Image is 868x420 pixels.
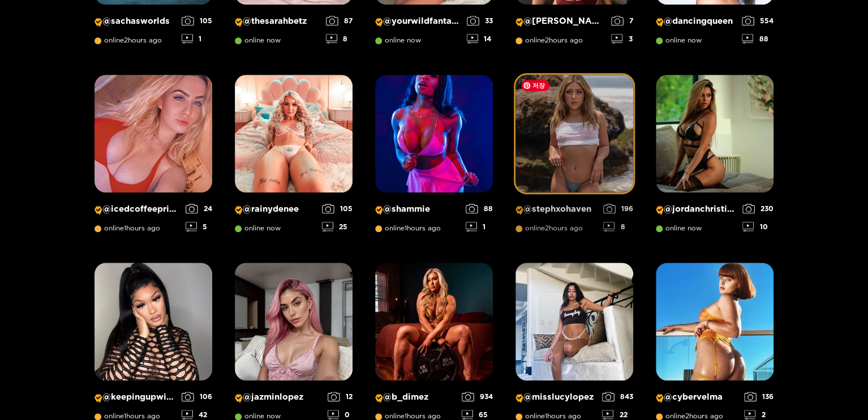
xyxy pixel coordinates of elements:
span: online 1 hours ago [515,412,581,420]
p: @ dancingqueen [656,16,736,27]
div: 8 [603,222,633,232]
span: online 2 hours ago [515,224,583,232]
div: 0 [328,410,353,419]
p: @ jordanchristine_15 [656,204,737,215]
p: @ [PERSON_NAME] [515,16,605,27]
p: @ misslucylopez [515,392,596,402]
div: 105 [322,204,353,213]
div: 196 [603,204,633,213]
div: 33 [467,16,493,25]
p: @ keepingupwithmo [94,392,176,402]
span: online 1 hours ago [375,412,441,420]
div: 1 [466,222,493,232]
span: online 1 hours ago [375,224,441,232]
img: Creator Profile Image: cybervelma [656,263,774,380]
span: online 2 hours ago [94,36,162,44]
img: Creator Profile Image: keepingupwithmo [94,263,212,380]
p: @ stephxohaven [515,204,598,215]
div: 1 [182,34,212,44]
a: Creator Profile Image: rainydenee@rainydeneeonline now10525 [235,75,353,240]
div: 105 [182,16,212,25]
div: 7 [611,16,633,25]
img: Creator Profile Image: stephxohaven [515,75,633,192]
img: Creator Profile Image: jazminlopez [235,263,353,380]
span: 저장 [521,80,549,91]
div: 8 [326,34,353,44]
p: @ thesarahbetz [235,16,320,27]
p: @ rainydenee [235,204,316,215]
p: @ sachasworlds [94,16,176,27]
span: online now [375,36,421,44]
div: 2 [744,410,774,419]
p: @ icedcoffeeprincess [94,204,180,215]
span: online 2 hours ago [515,36,583,44]
span: online now [235,412,281,420]
img: Creator Profile Image: icedcoffeeprincess [94,75,212,192]
div: 88 [742,34,774,44]
img: Creator Profile Image: b_dimez [375,263,493,380]
a: Creator Profile Image: icedcoffeeprincess@icedcoffeeprincessonline1hours ago245 [94,75,212,240]
div: 25 [322,222,353,232]
p: @ b_dimez [375,392,456,402]
span: online now [235,224,281,232]
a: Creator Profile Image: shammie@shammieonline1hours ago881 [375,75,493,240]
div: 14 [467,34,493,44]
div: 554 [742,16,774,25]
div: 24 [186,204,212,213]
div: 136 [744,392,774,401]
p: @ cybervelma [656,392,738,402]
div: 22 [602,410,633,419]
div: 12 [328,392,353,401]
p: @ jazminlopez [235,392,322,402]
img: Creator Profile Image: shammie [375,75,493,192]
div: 5 [186,222,212,232]
a: Creator Profile Image: stephxohaven@stephxohavenonline2hours ago1968 [515,75,633,240]
div: 934 [462,392,493,401]
span: online 1 hours ago [94,412,160,420]
div: 843 [602,392,633,401]
a: Creator Profile Image: jordanchristine_15@jordanchristine_15online now23010 [656,75,774,240]
div: 88 [466,204,493,213]
div: 65 [462,410,493,419]
span: online now [656,224,702,232]
div: 106 [182,392,212,401]
span: online now [656,36,702,44]
img: Creator Profile Image: misslucylopez [515,263,633,380]
div: 3 [611,34,633,44]
span: online now [235,36,281,44]
span: online 2 hours ago [656,412,723,420]
div: 10 [742,222,774,232]
span: online 1 hours ago [94,224,160,232]
img: Creator Profile Image: jordanchristine_15 [656,75,774,192]
p: @ shammie [375,204,460,215]
div: 230 [742,204,774,213]
div: 87 [326,16,353,25]
div: 42 [182,410,212,419]
p: @ yourwildfantasyy69 [375,16,461,27]
img: Creator Profile Image: rainydenee [235,75,353,192]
